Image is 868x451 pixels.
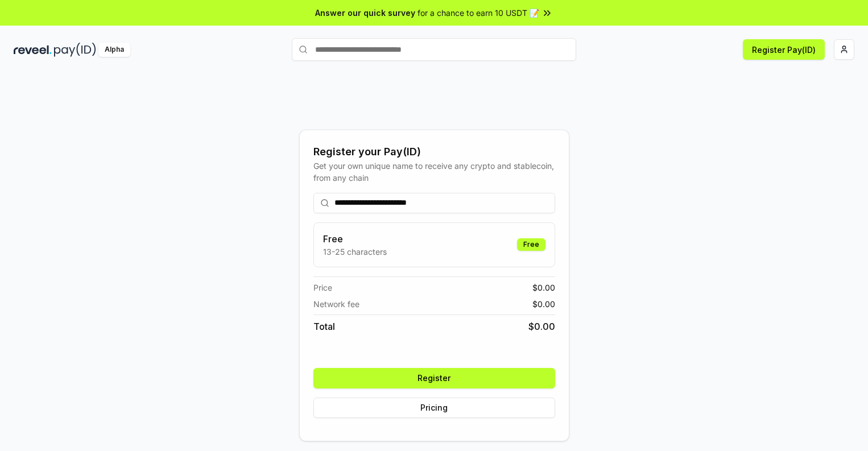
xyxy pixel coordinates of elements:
[313,160,555,184] div: Get your own unique name to receive any crypto and stablecoin, from any chain
[532,298,555,310] span: $ 0.00
[313,298,359,310] span: Network fee
[54,43,96,57] img: pay_id
[313,144,555,160] div: Register your Pay(ID)
[313,398,555,418] button: Pricing
[315,7,415,19] span: Answer our quick survey
[528,320,555,333] span: $ 0.00
[313,282,332,293] span: Price
[313,320,335,333] span: Total
[323,246,387,258] p: 13-25 characters
[418,7,539,19] span: for a chance to earn 10 USDT 📝
[313,368,555,388] button: Register
[323,232,387,246] h3: Free
[14,43,52,57] img: reveel_dark
[743,39,825,60] button: Register Pay(ID)
[517,238,545,251] div: Free
[532,282,555,293] span: $ 0.00
[98,43,130,57] div: Alpha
